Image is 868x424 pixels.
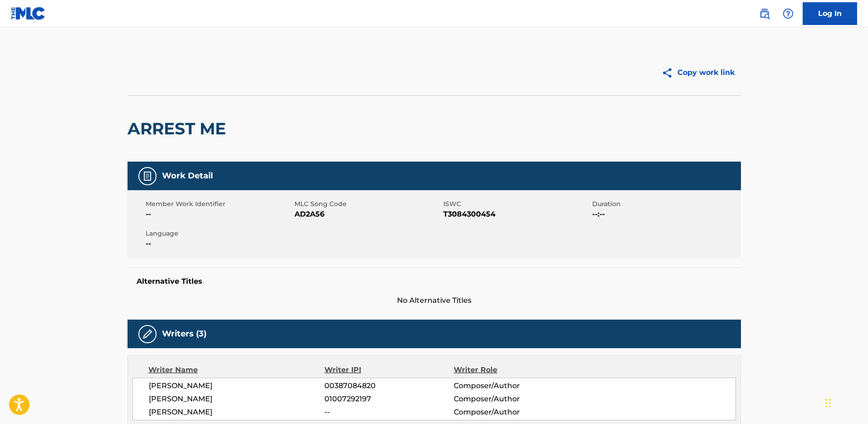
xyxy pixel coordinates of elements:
[843,281,868,354] iframe: Resource Center
[454,365,571,375] div: Writer Role
[779,5,797,23] div: Help
[146,209,292,220] span: --
[142,329,153,340] img: Writers
[443,209,590,220] span: T3084300454
[128,118,230,139] h2: ARREST ME
[759,8,770,19] img: search
[294,199,441,209] span: MLC Song Code
[149,407,325,418] span: [PERSON_NAME]
[148,365,325,375] div: Writer Name
[149,394,325,404] span: [PERSON_NAME]
[592,199,739,209] span: Duration
[11,7,46,20] img: MLC Logo
[146,238,292,249] span: --
[294,209,441,220] span: AD2A56
[162,171,213,181] h5: Work Detail
[454,380,571,391] span: Composer/Author
[324,380,453,391] span: 00387084820
[146,229,292,238] span: Language
[823,380,868,424] iframe: Chat Widget
[162,329,206,339] h5: Writers (3)
[755,5,774,23] a: Public Search
[149,380,325,391] span: [PERSON_NAME]
[803,2,857,25] a: Log In
[324,365,454,375] div: Writer IPI
[592,209,739,220] span: --:--
[128,295,741,306] span: No Alternative Titles
[137,277,732,286] h5: Alternative Titles
[146,199,292,209] span: Member Work Identifier
[662,67,677,79] img: Copy work link
[454,394,571,404] span: Composer/Author
[324,407,453,418] span: --
[324,394,453,404] span: 01007292197
[142,171,153,182] img: Work Detail
[454,407,571,418] span: Composer/Author
[443,199,590,209] span: ISWC
[825,389,831,417] div: Drag
[655,61,741,84] button: Copy work link
[783,8,794,19] img: help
